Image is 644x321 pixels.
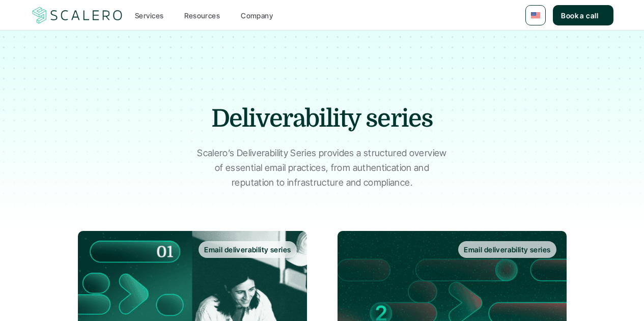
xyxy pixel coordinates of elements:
[561,10,598,21] p: Book a call
[195,146,450,190] p: Scalero’s Deliverability Series provides a structured overview of essential email practices, from...
[553,5,613,25] a: Book a call
[31,6,124,25] img: Scalero company logo
[241,10,273,21] p: Company
[464,244,550,255] p: Email deliverability series
[144,102,500,136] h1: Deliverability series
[204,244,291,255] p: Email deliverability series
[184,10,220,21] p: Resources
[135,10,163,21] p: Services
[31,6,124,24] a: Scalero company logo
